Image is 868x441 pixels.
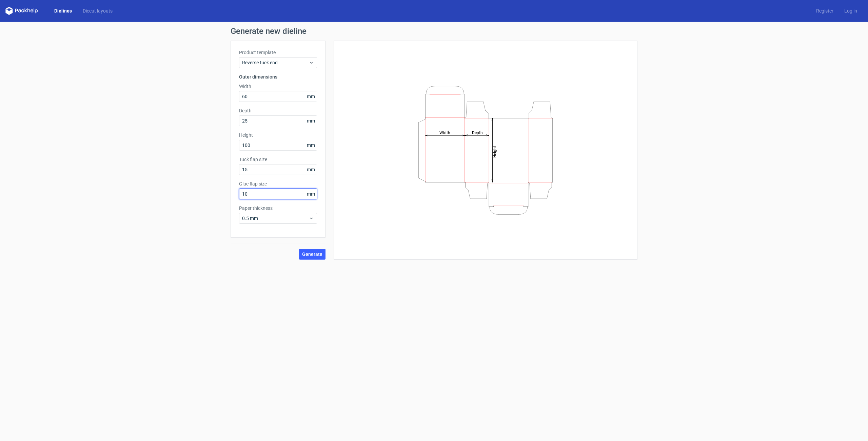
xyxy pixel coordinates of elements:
label: Width [239,83,317,90]
label: Depth [239,107,317,114]
button: Generate [299,249,325,260]
a: Dielines [49,7,77,14]
a: Register [811,7,839,14]
span: mm [305,140,317,150]
label: Glue flap size [239,180,317,187]
span: mm [305,91,317,102]
tspan: Width [439,130,450,135]
span: mm [305,164,317,175]
tspan: Height [492,146,497,157]
span: mm [305,116,317,126]
tspan: Depth [472,130,483,135]
label: Paper thickness [239,205,317,212]
h1: Generate new dieline [231,27,637,35]
label: Height [239,132,317,138]
a: Log in [839,7,863,14]
span: Reverse tuck end [242,59,309,66]
label: Tuck flap size [239,156,317,163]
span: Generate [302,252,322,257]
span: 0.5 mm [242,215,309,222]
label: Product template [239,49,317,56]
a: Diecut layouts [77,7,118,14]
span: mm [305,189,317,199]
h3: Outer dimensions [239,73,317,80]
